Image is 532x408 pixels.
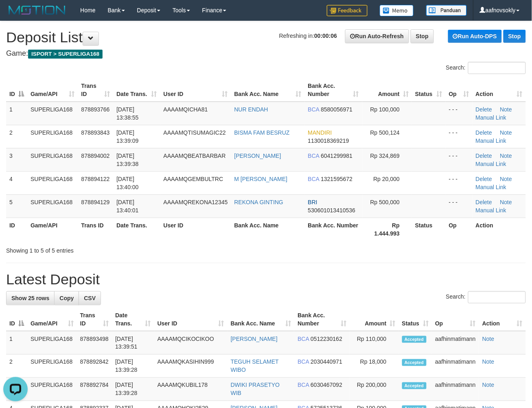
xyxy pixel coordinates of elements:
[231,218,305,241] th: Bank Acc. Name
[6,29,526,46] h1: Deposit List
[231,382,280,397] a: DWIKI PRASETYO WIB
[350,308,399,331] th: Amount: activate to sort column ascending
[476,137,507,144] a: Manual Link
[234,106,268,113] a: NUR ENDAH
[234,176,288,182] a: M [PERSON_NAME]
[314,33,337,39] strong: 00:00:06
[482,359,495,365] a: Note
[446,218,473,241] th: Op
[321,176,352,182] span: Copy 1321595672 to clipboard
[321,153,352,159] span: Copy 6041299981 to clipboard
[6,271,526,288] h1: Latest Deposit
[305,218,362,241] th: Bank Acc. Number
[380,5,414,16] img: Button%20Memo.svg
[402,359,427,366] span: Accepted
[116,106,139,121] span: [DATE] 13:38:55
[54,291,79,305] a: Copy
[160,218,231,241] th: User ID
[402,382,427,389] span: Accepted
[327,5,368,16] img: Feedback.jpg
[432,308,479,331] th: Op: activate to sort column ascending
[154,355,228,378] td: AAAAMQKASIHIN999
[370,153,400,159] span: Rp 324,869
[399,308,432,331] th: Status: activate to sort column ascending
[228,308,295,331] th: Bank Acc. Name: activate to sort column ascending
[476,106,492,113] a: Delete
[11,295,49,301] span: Show 25 rows
[154,308,228,331] th: User ID: activate to sort column ascending
[6,308,27,331] th: ID: activate to sort column descending
[6,291,55,305] a: Show 25 rows
[311,359,342,365] span: Copy 2030440971 to clipboard
[6,331,27,355] td: 1
[308,137,349,144] span: Copy 1130018369219 to clipboard
[160,79,231,102] th: User ID: activate to sort column ascending
[164,199,228,205] span: AAAAMQREKONA12345
[473,218,526,241] th: Action
[234,199,284,205] a: REKONA GINTING
[500,153,512,159] a: Note
[298,382,309,388] span: BCA
[231,79,305,102] th: Bank Acc. Name: activate to sort column ascending
[116,199,139,214] span: [DATE] 13:40:01
[27,79,78,102] th: Game/API: activate to sort column ascending
[468,62,526,74] input: Search:
[321,106,352,113] span: Copy 8580056971 to clipboard
[432,331,479,355] td: aafhinmatimann
[308,176,320,182] span: BCA
[79,291,101,305] a: CSV
[476,161,507,167] a: Manual Link
[446,125,473,148] td: - - -
[27,148,78,171] td: SUPERLIGA168
[476,129,492,136] a: Delete
[412,218,446,241] th: Status
[164,106,208,113] span: AAAAMQICHA81
[154,331,228,355] td: AAAAMQCIKOCIKOO
[350,331,399,355] td: Rp 110,000
[27,171,78,194] td: SUPERLIGA168
[374,176,400,182] span: Rp 20,000
[311,382,342,388] span: Copy 6030467092 to clipboard
[468,291,526,303] input: Search:
[448,30,502,43] a: Run Auto-DPS
[476,184,507,190] a: Manual Link
[6,79,27,102] th: ID: activate to sort column descending
[476,176,492,182] a: Delete
[412,79,446,102] th: Status: activate to sort column ascending
[27,308,77,331] th: Game/API: activate to sort column ascending
[370,129,400,136] span: Rp 500,124
[164,176,223,182] span: AAAAMQGEMBULTRC
[6,4,68,16] img: MOTION_logo.png
[308,207,356,214] span: Copy 530601013410536 to clipboard
[476,199,492,205] a: Delete
[446,291,526,303] label: Search:
[298,359,309,365] span: BCA
[362,218,412,241] th: Rp 1.444.993
[27,102,78,125] td: SUPERLIGA168
[6,218,27,241] th: ID
[27,125,78,148] td: SUPERLIGA168
[164,153,226,159] span: AAAAMQBEATBARBAR
[6,102,27,125] td: 1
[154,378,228,401] td: AAAAMQKUBIL178
[112,378,154,401] td: [DATE] 13:39:28
[426,5,467,16] img: panduan.png
[6,243,216,255] div: Showing 1 to 5 of 5 entries
[279,33,337,39] span: Refreshing in:
[77,355,112,378] td: 878892842
[504,30,526,43] a: Stop
[350,355,399,378] td: Rp 18,000
[432,355,479,378] td: aafhinmatimann
[479,308,526,331] th: Action: activate to sort column ascending
[234,129,290,136] a: BISMA FAM BESRUZ
[311,336,342,342] span: Copy 0512230162 to clipboard
[81,106,109,113] span: 878893766
[446,194,473,218] td: - - -
[78,79,113,102] th: Trans ID: activate to sort column ascending
[77,331,112,355] td: 878893498
[84,295,96,301] span: CSV
[27,218,78,241] th: Game/API
[112,308,154,331] th: Date Trans.: activate to sort column ascending
[112,331,154,355] td: [DATE] 13:39:51
[362,79,412,102] th: Amount: activate to sort column ascending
